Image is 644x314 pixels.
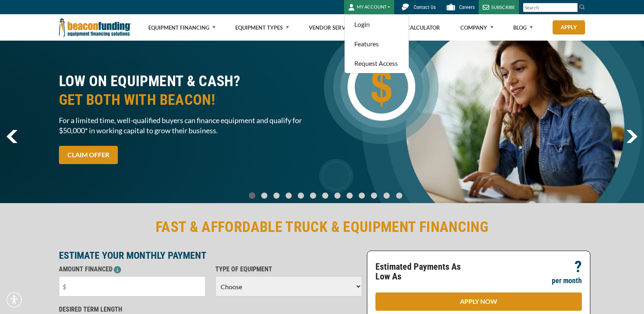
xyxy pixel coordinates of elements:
a: Go To Slide 4 [296,192,306,199]
span: Contact Us [414,4,436,10]
a: Go To Slide 0 [247,192,257,199]
p: TYPE OF EQUIPMENT [215,264,362,274]
a: Go To Slide 3 [284,192,293,199]
img: Search [579,4,585,10]
a: Go To Slide 9 [357,192,366,199]
a: Go To Slide 10 [369,192,379,199]
span: GET BOTH WITH BEACON! [59,91,317,109]
a: Company [460,15,493,41]
p: per month [552,276,582,286]
input: Search [523,3,578,12]
a: Go To Slide 6 [320,192,330,199]
a: Finance Calculator [382,15,440,41]
a: Vendor Services [309,15,362,41]
a: Apply [553,20,585,35]
a: Go To Slide 2 [271,192,281,199]
span: For a limited time, well-qualified buyers can finance equipment and qualify for $50,000* in worki... [59,115,317,136]
a: Go To Slide 12 [394,192,404,199]
a: Go To Slide 1 [259,192,269,199]
a: APPLY NOW [375,292,582,311]
input: $ [59,276,206,297]
img: Left Navigator [7,130,17,143]
a: Request Access [345,54,409,73]
a: Features [345,34,409,54]
a: previous [7,130,17,143]
img: Beacon Funding Corporation logo [59,14,131,41]
a: Go To Slide 7 [332,192,342,199]
a: Clear search text [569,4,576,11]
p: ESTIMATE YOUR MONTHLY PAYMENT [59,251,362,260]
a: Equipment Financing [148,15,215,41]
a: Blog [513,15,533,41]
p: AMOUNT FINANCED [59,264,206,274]
h2: LOW ON EQUIPMENT & CASH? [59,72,317,109]
a: Go To Slide 11 [382,192,392,199]
h2: FAST & AFFORDABLE TRUCK & EQUIPMENT FINANCING [59,218,585,236]
a: Equipment Types [235,15,289,41]
span: Careers [459,4,475,10]
a: Go To Slide 8 [345,192,354,199]
a: Login [345,15,409,34]
a: next [626,130,637,143]
img: Right Navigator [626,130,637,143]
a: CLAIM OFFER [59,146,118,164]
p: ? [575,262,582,272]
p: Estimated Payments As Low As [375,262,474,282]
a: Go To Slide 5 [308,192,318,199]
